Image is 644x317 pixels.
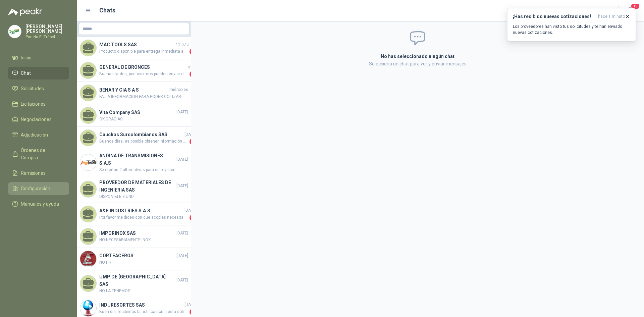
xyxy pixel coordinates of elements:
[598,14,625,19] span: hace 1 minuto
[99,301,183,309] h4: INDURESORTES SAS
[21,200,59,208] span: Manuales y ayuda
[99,288,188,294] span: NO LA TENEMOS
[77,59,191,82] a: GENERAL DE BRONCESayerBuenas tardes, por favor nos pueden enviar el plano del [PERSON_NAME] super...
[184,302,196,308] span: [DATE]
[8,198,69,210] a: Manuales y ayuda
[190,71,196,77] span: 1
[8,144,69,164] a: Órdenes de Compra
[99,94,188,100] span: FALTA INFORMACION PARA PODER COTIZAR
[507,8,636,41] button: ¡Has recibido nuevas cotizaciones!hace 1 minuto Los proveedores han visto tus solicitudes y te ha...
[77,149,191,176] a: Company LogoANDINA DE TRANSMISIONES S.A.S[DATE]Se ofertan 2 alternativas para su revisión.
[21,100,46,108] span: Licitaciones
[99,152,175,167] h4: ANDINA DE TRANSMISIONES S.A.S
[176,230,188,236] span: [DATE]
[176,253,188,259] span: [DATE]
[77,225,191,248] a: IMPORINOX SAS[DATE]NO NECESARIAMENTE INOX
[176,156,188,163] span: [DATE]
[99,71,188,77] span: Buenas tardes, por favor nos pueden enviar el plano del [PERSON_NAME] superior 1AT2 -MOL1-0014RE ...
[21,85,44,92] span: Solicitudes
[8,113,69,126] a: Negociaciones
[190,214,196,221] span: 1
[169,87,188,93] span: miércoles
[99,6,115,15] h1: Chats
[21,116,52,123] span: Negociaciones
[184,131,196,138] span: [DATE]
[624,5,636,17] button: 15
[99,194,188,200] span: DISPONIBLE 3 UND
[8,51,69,64] a: Inicio
[8,8,42,16] img: Logo peakr
[190,309,196,315] span: 1
[21,54,32,61] span: Inicio
[80,300,96,316] img: Company Logo
[21,147,63,161] span: Órdenes de Compra
[99,229,175,237] h4: IMPORINOX SAS
[176,109,188,115] span: [DATE]
[8,98,69,110] a: Licitaciones
[99,207,183,214] h4: A&B INDUSTRIES S.A.S
[631,3,640,9] span: 15
[99,309,188,315] span: Buen dia, recibimos la notificacion a esta solicitud de los resortes de tiro vagon 3/8, nos colab...
[190,138,196,145] span: 2
[301,60,535,67] p: Selecciona un chat para ver y enviar mensajes
[77,203,191,225] a: A&B INDUSTRIES S.A.S[DATE]Por favor me dices con que acoples necesitas las mangueras. Gracias.1
[99,116,188,122] span: OK GRACIAS
[99,63,187,71] h4: GENERAL DE BRONCES
[80,154,96,170] img: Company Logo
[8,82,69,95] a: Solicitudes
[77,37,191,59] a: MAC TOOLS SAS11:07 a. m.Producto disponible para entrega inmediata a la fecha de esta cotización,...
[99,259,188,266] span: NO HR
[301,53,535,60] h2: No has seleccionado ningún chat
[8,25,21,38] img: Company Logo
[99,252,175,259] h4: CORTEACEROS
[21,185,50,192] span: Configuración
[25,35,69,39] p: Panela El Trébol
[25,24,69,34] p: [PERSON_NAME] [PERSON_NAME]
[176,277,188,283] span: [DATE]
[99,214,188,221] span: Por favor me dices con que acoples necesitas las mangueras. Gracias.
[77,82,191,104] a: BENAR Y CIA S A SmiércolesFALTA INFORMACION PARA PODER COTIZAR
[99,131,183,138] h4: Cauchos Surcolombianos SAS
[176,183,188,189] span: [DATE]
[176,42,196,48] span: 11:07 a. m.
[8,67,69,80] a: Chat
[8,128,69,141] a: Adjudicación
[188,64,196,70] span: ayer
[99,167,188,173] span: Se ofertan 2 alternativas para su revisión.
[21,169,46,177] span: Remisiones
[77,270,191,297] a: UMP DE [GEOGRAPHIC_DATA] SAS[DATE]NO LA TENEMOS
[77,104,191,127] a: Vita Company SAS[DATE]OK GRACIAS
[184,207,196,214] span: [DATE]
[77,127,191,149] a: Cauchos Surcolombianos SAS[DATE]Buenos días, es posible obtener información adicional sobre el ro...
[99,273,175,288] h4: UMP DE [GEOGRAPHIC_DATA] SAS
[513,14,595,19] h3: ¡Has recibido nuevas cotizaciones!
[8,182,69,195] a: Configuración
[80,251,96,267] img: Company Logo
[99,179,175,194] h4: PROVEEDOR DE MATERIALES DE INGENIERIA SAS
[99,41,174,48] h4: MAC TOOLS SAS
[8,167,69,179] a: Remisiones
[99,138,188,145] span: Buenos días, es posible obtener información adicional sobre el rodillo. Ejemplo: dimensiones fina...
[21,131,48,139] span: Adjudicación
[513,23,630,36] p: Los proveedores han visto tus solicitudes y te han enviado nuevas cotizaciones.
[99,109,175,116] h4: Vita Company SAS
[77,176,191,203] a: PROVEEDOR DE MATERIALES DE INGENIERIA SAS[DATE]DISPONIBLE 3 UND
[77,248,191,270] a: Company LogoCORTEACEROS[DATE]NO HR
[99,86,168,94] h4: BENAR Y CIA S A S
[190,48,196,55] span: 2
[99,237,188,243] span: NO NECESARIAMENTE INOX
[21,69,31,77] span: Chat
[99,48,188,55] span: Producto disponible para entrega inmediata a la fecha de esta cotización, sujeto disponibilidad i...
